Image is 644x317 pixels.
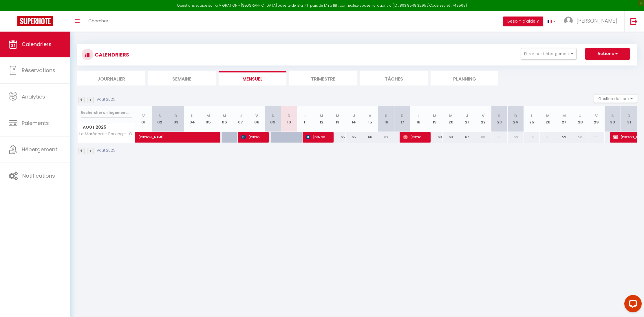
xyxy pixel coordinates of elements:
th: 17 [394,106,411,132]
div: 66 [362,132,378,143]
img: logout [630,18,638,25]
div: 55 [588,132,605,143]
th: 10 [281,106,297,132]
abbr: M [223,113,226,119]
abbr: D [627,113,630,119]
abbr: L [191,113,193,119]
abbr: D [514,113,517,119]
h3: CALENDRIERS [93,48,129,61]
abbr: M [206,113,210,119]
span: [PERSON_NAME] [138,129,205,140]
a: [PERSON_NAME] [136,132,152,143]
abbr: V [369,113,371,119]
span: Paiements [22,119,49,127]
th: 28 [572,106,588,132]
th: 26 [540,106,556,132]
button: Filtrer par hébergement [521,48,577,60]
th: 06 [216,106,233,132]
abbr: M [562,113,566,119]
li: Mensuel [219,71,286,85]
th: 15 [362,106,378,132]
abbr: S [385,113,387,119]
div: 65 [346,132,362,143]
img: Super Booking [17,16,53,26]
abbr: M [433,113,436,119]
th: 30 [605,106,621,132]
abbr: D [174,113,177,119]
abbr: M [320,113,323,119]
th: 02 [151,106,168,132]
abbr: V [255,113,258,119]
th: 29 [588,106,605,132]
th: 16 [378,106,394,132]
th: 31 [621,106,637,132]
a: Chercher [84,11,113,32]
abbr: M [546,113,550,119]
div: 68 [475,132,491,143]
button: Actions [585,48,630,60]
div: 62 [378,132,394,143]
iframe: LiveChat chat widget [620,293,644,317]
span: Notifications [22,172,55,179]
abbr: J [579,113,581,119]
abbr: V [595,113,598,119]
abbr: D [288,113,290,119]
span: [PERSON_NAME] [577,17,617,24]
div: 68 [491,132,508,143]
th: 11 [297,106,313,132]
span: Août 2025 [78,123,135,132]
div: 63 [443,132,459,143]
th: 24 [508,106,524,132]
div: 61 [540,132,556,143]
th: 08 [249,106,265,132]
button: Besoin d'aide ? [503,17,543,26]
th: 12 [313,106,330,132]
li: Tâches [360,71,428,85]
abbr: V [142,113,145,119]
abbr: L [531,113,533,119]
th: 03 [168,106,184,132]
abbr: J [466,113,468,119]
span: [DEMOGRAPHIC_DATA][PERSON_NAME] [306,132,328,143]
a: ... [PERSON_NAME] [560,11,624,32]
th: 04 [184,106,200,132]
li: Planning [431,71,498,85]
span: Réservations [22,67,55,74]
abbr: S [272,113,274,119]
th: 01 [136,106,152,132]
th: 18 [410,106,427,132]
span: Chercher [88,18,108,24]
th: 19 [427,106,443,132]
abbr: S [498,113,501,119]
img: ... [564,17,573,25]
th: 09 [265,106,281,132]
abbr: D [401,113,404,119]
a: en cliquant ici [368,3,392,8]
input: Rechercher un logement... [81,108,132,118]
div: 65 [330,132,346,143]
abbr: J [239,113,242,119]
abbr: V [482,113,484,119]
span: [PERSON_NAME] [403,132,425,143]
abbr: L [418,113,419,119]
div: 63 [427,132,443,143]
div: 59 [556,132,572,143]
th: 07 [233,106,249,132]
th: 20 [443,106,459,132]
li: Semaine [148,71,216,85]
abbr: J [353,113,355,119]
abbr: M [449,113,453,119]
div: 67 [459,132,475,143]
div: 59 [524,132,540,143]
li: Journalier [77,71,145,85]
span: Calendriers [22,41,52,48]
div: 60 [508,132,524,143]
th: 23 [491,106,508,132]
abbr: S [158,113,161,119]
li: Trimestre [289,71,357,85]
th: 21 [459,106,475,132]
button: Gestion des prix [594,94,637,103]
span: [PERSON_NAME] [241,132,263,143]
th: 22 [475,106,491,132]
